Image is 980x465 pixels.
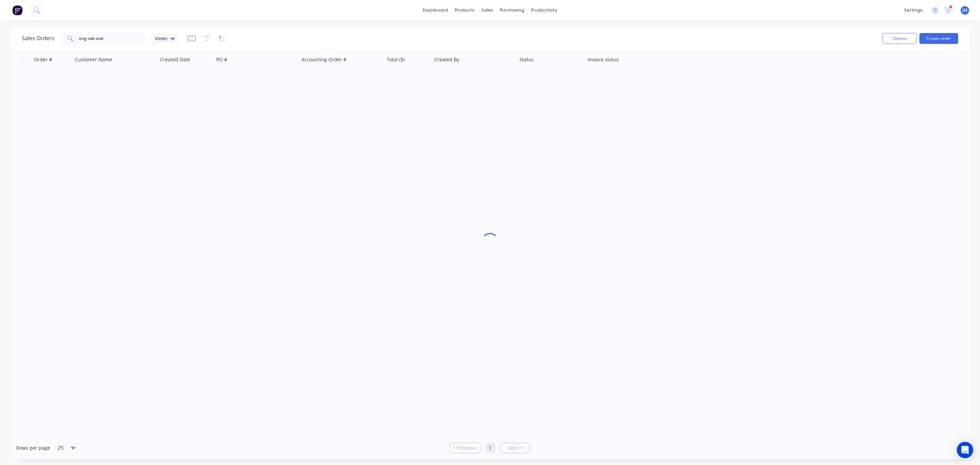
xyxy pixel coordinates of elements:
div: Accounting Order # [301,56,346,63]
span: Next [508,445,519,451]
div: Order # [34,56,52,63]
div: Invoice status [588,56,619,63]
div: Status [519,56,534,63]
span: Views [155,35,168,42]
div: Created By [434,56,459,63]
div: Created Date [160,56,190,63]
ul: Pagination [447,443,533,453]
div: productivity [528,5,561,15]
a: dashboard [419,5,451,15]
div: products [451,5,478,15]
img: Factory [12,5,22,15]
div: sales [478,5,497,15]
div: PO # [216,56,227,63]
span: JM [962,7,967,13]
span: Previous [457,445,476,451]
a: Previous page [450,445,480,451]
div: Customer Name [75,56,112,63]
div: Total ($) [387,56,405,63]
div: settings [901,5,926,15]
span: Rows per page [16,445,50,451]
div: Open Intercom Messenger [957,442,973,458]
button: Create order [919,33,958,44]
button: Options [883,33,917,44]
a: Page 1 is your current page [485,443,495,453]
h1: Sales Orders [22,35,55,42]
div: purchasing [497,5,528,15]
input: Search... [79,32,145,45]
a: Next page [500,445,530,451]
